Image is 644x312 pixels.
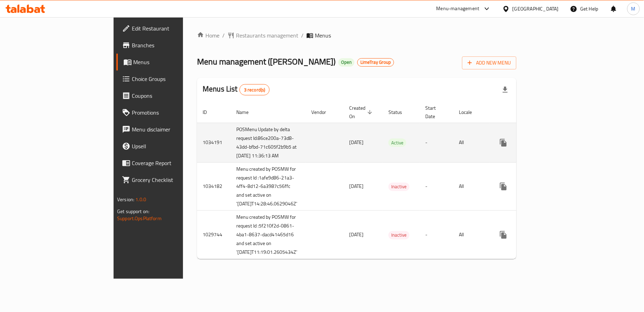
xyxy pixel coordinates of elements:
span: Edit Restaurant [132,24,216,33]
span: Inactive [388,183,409,191]
span: Promotions [132,108,216,117]
span: Branches [132,41,216,49]
span: 1.0.0 [135,195,146,204]
div: Total records count [239,84,270,95]
button: Add New Menu [462,56,516,69]
span: Get support on: [117,207,149,216]
div: Export file [497,81,514,98]
span: Created On [349,104,374,121]
li: / [301,31,304,40]
span: Inactive [388,231,409,239]
td: - [420,162,453,211]
span: LimeTray Group [358,59,394,65]
a: Grocery Checklist [116,171,221,188]
span: Coverage Report [132,159,216,167]
th: Actions [489,102,568,123]
a: Coupons [116,87,221,104]
button: more [495,226,512,243]
span: M [631,5,636,13]
span: ID [203,108,216,116]
li: / [222,31,225,40]
a: Branches [116,37,221,54]
div: [GEOGRAPHIC_DATA] [513,5,559,13]
span: Name [236,108,258,116]
td: All [453,211,489,259]
td: Menu created by POSMW for request Id :1afe9d86-21a3-4ff4-8d12-6a3987c56ffc and set active on '[DA... [231,162,306,211]
td: - [420,211,453,259]
span: Menus [133,58,216,66]
span: Menu disclaimer [132,125,216,134]
a: Promotions [116,104,221,121]
span: Active [388,139,406,147]
a: Restaurants management [228,31,298,40]
span: Start Date [425,104,445,121]
span: 3 record(s) [240,87,270,93]
span: Version: [117,195,134,204]
span: Locale [459,108,481,116]
span: Add New Menu [468,59,511,67]
span: Status [388,108,411,116]
button: Change Status [512,226,529,243]
a: Menu disclaimer [116,121,221,138]
div: Open [338,58,354,67]
td: All [453,162,489,211]
span: [DATE] [349,182,364,191]
div: Inactive [388,183,409,191]
span: Choice Groups [132,75,216,83]
span: Grocery Checklist [132,176,216,184]
span: Upsell [132,142,216,150]
h2: Menus List [203,84,270,95]
a: Edit Restaurant [116,20,221,37]
span: [DATE] [349,138,364,147]
a: Support.OpsPlatform [117,214,162,223]
a: Upsell [116,138,221,155]
button: more [495,178,512,195]
span: Coupons [132,91,216,100]
td: Menu created by POSMW for request Id :5f210f2d-0861-4ba1-8637-dacd41465d16 and set active on '[DA... [231,211,306,259]
button: Change Status [512,178,529,195]
a: Menus [116,54,221,70]
td: All [453,123,489,162]
span: Vendor [311,108,335,116]
span: [DATE] [349,230,364,239]
button: more [495,134,512,151]
nav: breadcrumb [197,31,516,40]
span: Restaurants management [236,31,298,40]
span: Menus [315,31,331,40]
div: Menu-management [436,5,480,13]
a: Coverage Report [116,155,221,171]
table: enhanced table [197,102,568,259]
a: Choice Groups [116,70,221,87]
span: Open [338,59,354,65]
td: POSMenu Update by delta request Id:86ce200a-73d8-43dd-bfbd-71c605f2b9b5 at [DATE] 11:36:13 AM [231,123,306,162]
td: - [420,123,453,162]
span: Menu management ( [PERSON_NAME] ) [197,54,335,69]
